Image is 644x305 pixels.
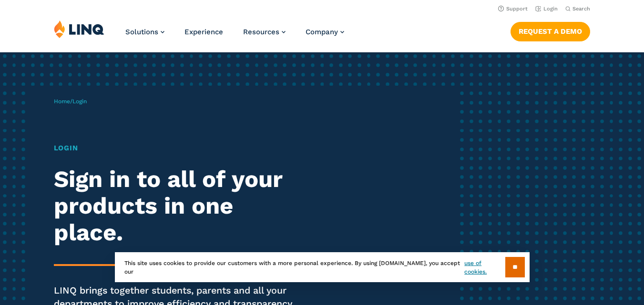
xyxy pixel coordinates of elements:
[511,20,590,41] nav: Button Navigation
[125,28,158,36] span: Solutions
[72,98,87,105] span: Login
[535,6,558,12] a: Login
[306,28,338,36] span: Company
[54,20,104,38] img: LINQ | K‑12 Software
[565,5,590,12] button: Open Search Bar
[125,28,164,36] a: Solutions
[572,6,590,12] span: Search
[54,143,302,154] h1: Login
[115,252,530,282] div: This site uses cookies to provide our customers with a more personal experience. By using [DOMAIN...
[54,98,87,105] span: /
[464,259,505,276] a: use of cookies.
[54,98,70,105] a: Home
[243,28,286,36] a: Resources
[511,22,590,41] a: Request a Demo
[184,28,223,36] a: Experience
[125,20,344,51] nav: Primary Navigation
[54,166,302,246] h2: Sign in to all of your products in one place.
[243,28,279,36] span: Resources
[306,28,344,36] a: Company
[498,6,528,12] a: Support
